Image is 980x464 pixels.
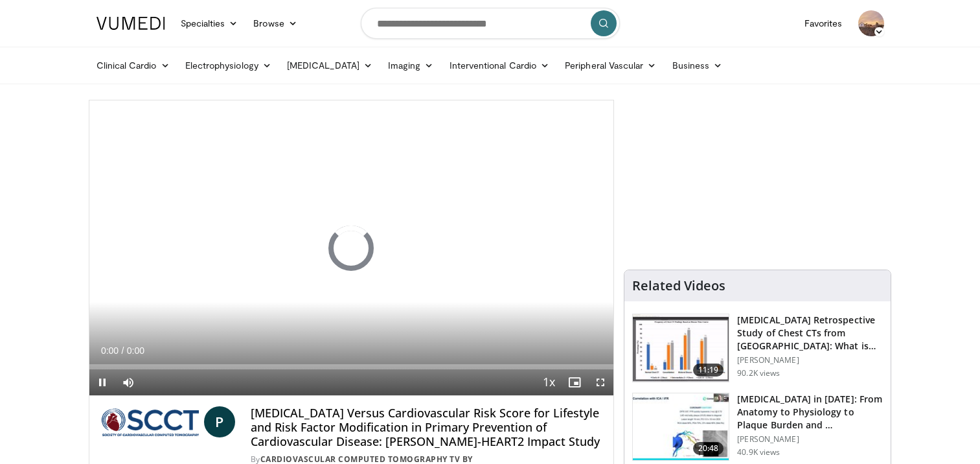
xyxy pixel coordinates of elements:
a: P [204,406,235,437]
a: Business [665,52,731,78]
a: Imaging [380,52,442,78]
span: / [122,345,124,356]
img: Avatar [858,10,884,36]
span: 20:48 [693,442,724,455]
iframe: Advertisement [661,100,855,262]
button: Fullscreen [587,369,613,395]
a: Browse [245,10,305,36]
button: Enable picture-in-picture mode [562,369,587,395]
video-js: Video Player [89,100,614,396]
img: 823da73b-7a00-425d-bb7f-45c8b03b10c3.150x105_q85_crop-smart_upscale.jpg [633,393,729,461]
a: Specialties [173,10,246,36]
p: [PERSON_NAME] [737,434,883,445]
div: Progress Bar [89,364,614,369]
img: VuMedi Logo [97,17,165,30]
a: Favorites [797,10,850,36]
img: c2eb46a3-50d3-446d-a553-a9f8510c7760.150x105_q85_crop-smart_upscale.jpg [633,314,729,382]
img: Cardiovascular Computed Tomography TV by SCCT [100,406,199,437]
span: 0:00 [101,345,119,356]
a: 20:48 [MEDICAL_DATA] in [DATE]: From Anatomy to Physiology to Plaque Burden and … [PERSON_NAME] 4... [632,393,883,461]
button: Mute [115,369,141,395]
h3: [MEDICAL_DATA] in [DATE]: From Anatomy to Physiology to Plaque Burden and … [737,393,883,432]
a: Interventional Cardio [442,52,558,78]
button: Pause [89,369,115,395]
p: 90.2K views [737,368,780,378]
p: 40.9K views [737,447,780,458]
span: 11:19 [693,364,724,377]
button: Playback Rate [536,369,562,395]
a: Peripheral Vascular [557,52,664,78]
a: [MEDICAL_DATA] [279,52,380,78]
h3: [MEDICAL_DATA] Retrospective Study of Chest CTs from [GEOGRAPHIC_DATA]: What is the Re… [737,314,883,353]
a: Electrophysiology [177,52,279,78]
a: 11:19 [MEDICAL_DATA] Retrospective Study of Chest CTs from [GEOGRAPHIC_DATA]: What is the Re… [PE... [632,314,883,382]
h4: [MEDICAL_DATA] Versus Cardiovascular Risk Score for Lifestyle and Risk Factor Modification in Pri... [251,406,603,448]
p: [PERSON_NAME] [737,355,883,365]
a: Clinical Cardio [89,52,177,78]
input: Search topics, interventions [361,8,620,39]
h4: Related Videos [632,278,725,294]
span: 0:00 [127,345,144,356]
